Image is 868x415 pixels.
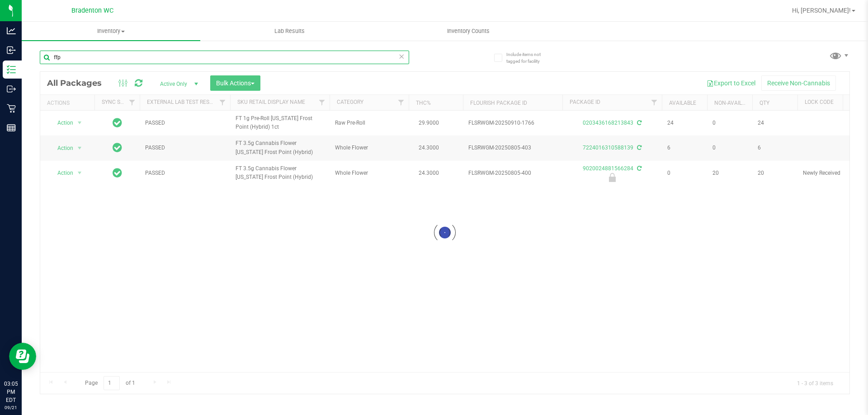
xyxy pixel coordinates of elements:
[506,51,552,65] span: Include items not tagged for facility
[435,27,502,35] span: Inventory Counts
[7,26,16,35] inline-svg: Analytics
[4,404,18,411] p: 09/21
[379,22,557,41] a: Inventory Counts
[7,65,16,74] inline-svg: Inventory
[7,104,16,113] inline-svg: Retail
[200,22,379,41] a: Lab Results
[262,27,317,35] span: Lab Results
[7,123,16,132] inline-svg: Reports
[22,27,200,35] span: Inventory
[71,7,113,14] span: Bradenton WC
[4,380,18,404] p: 03:05 PM EDT
[7,46,16,55] inline-svg: Inbound
[9,343,36,370] iframe: Resource center
[398,51,405,62] span: Clear
[792,7,851,14] span: Hi, [PERSON_NAME]!
[22,22,200,41] a: Inventory
[7,84,16,93] inline-svg: Outbound
[40,51,409,64] input: Search Package ID, Item Name, SKU, Lot or Part Number...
